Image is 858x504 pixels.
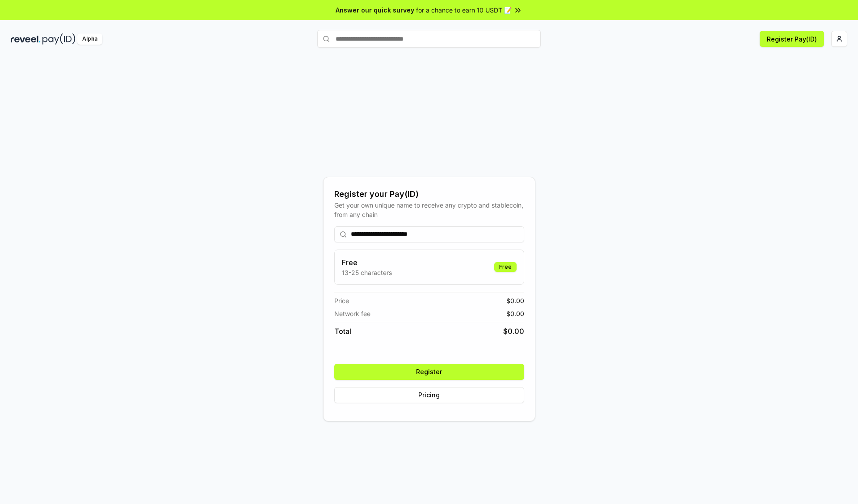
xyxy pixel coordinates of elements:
[77,33,102,45] div: Alpha
[334,200,524,219] div: Get your own unique name to receive any crypto and stablecoin, from any chain
[334,188,524,200] div: Register your Pay(ID)
[494,262,517,272] div: Free
[334,309,370,318] span: Network fee
[334,326,351,337] span: Total
[416,5,512,15] span: for a chance to earn 10 USDT 📝
[342,257,392,268] h3: Free
[334,387,524,403] button: Pricing
[760,31,824,47] button: Register Pay(ID)
[506,296,524,305] span: $ 0.00
[503,326,524,337] span: $ 0.00
[336,5,414,15] span: Answer our quick survey
[342,268,392,277] p: 13-25 characters
[506,309,524,318] span: $ 0.00
[334,364,524,380] button: Register
[11,33,41,45] img: reveel_dark
[42,33,76,45] img: pay_id
[334,296,349,305] span: Price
